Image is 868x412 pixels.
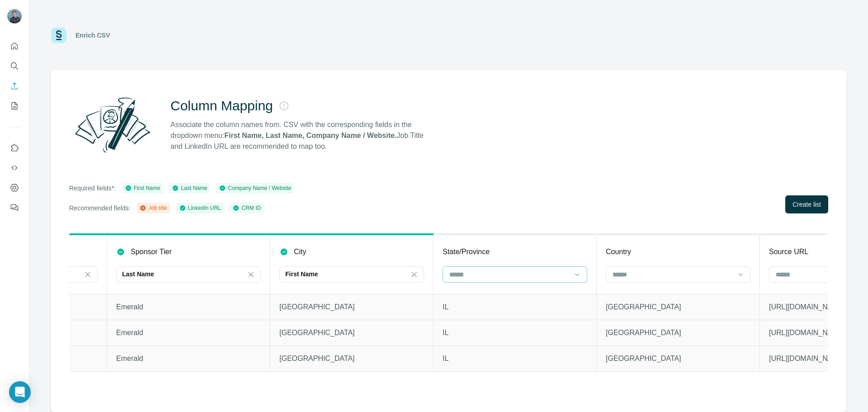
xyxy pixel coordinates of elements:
p: Country [606,246,631,257]
p: IL [443,302,587,313]
div: Last Name [172,184,207,192]
button: My lists [7,98,22,114]
div: CRM ID [232,204,261,212]
h2: Column Mapping [170,98,273,114]
button: Enrich CSV [7,78,22,94]
div: Job title [139,204,167,212]
p: Emerald [116,327,261,338]
button: Dashboard [7,180,22,196]
img: Surfe Illustration - Column Mapping [69,92,156,157]
strong: First Name, Last Name, Company Name / Website. [224,132,396,139]
p: IL [443,353,587,364]
button: Create list [785,195,828,213]
div: Company Name / Website [219,184,291,192]
p: Required fields*: [69,184,116,193]
p: Last Name [122,270,154,279]
button: Use Surfe on LinkedIn [7,140,22,156]
p: [GEOGRAPHIC_DATA] [606,327,750,338]
p: First Name [285,270,318,279]
div: Open Intercom Messenger [9,381,31,403]
p: Source URL [769,246,808,257]
p: [GEOGRAPHIC_DATA] [606,302,750,313]
p: [GEOGRAPHIC_DATA] [279,302,424,313]
p: Sponsor Tier [131,246,172,257]
p: Associate the column names from. CSV with the corresponding fields in the dropdown menu: Job Titl... [170,119,432,152]
img: Avatar [7,9,22,24]
p: Emerald [116,302,261,313]
button: Use Surfe API [7,160,22,176]
div: Enrich CSV [75,31,110,40]
p: [GEOGRAPHIC_DATA] [606,353,750,364]
p: [GEOGRAPHIC_DATA] [279,353,424,364]
span: Create list [793,200,821,209]
img: Surfe Logo [51,28,66,43]
div: LinkedIn URL [179,204,221,212]
p: State/Province [443,246,490,257]
p: City [294,246,307,257]
p: Recommended fields: [69,204,130,213]
p: [GEOGRAPHIC_DATA] [279,327,424,338]
button: Feedback [7,199,22,216]
p: Emerald [116,353,261,364]
div: First Name [125,184,160,192]
p: IL [443,327,587,338]
button: Quick start [7,38,22,54]
button: Search [7,58,22,74]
